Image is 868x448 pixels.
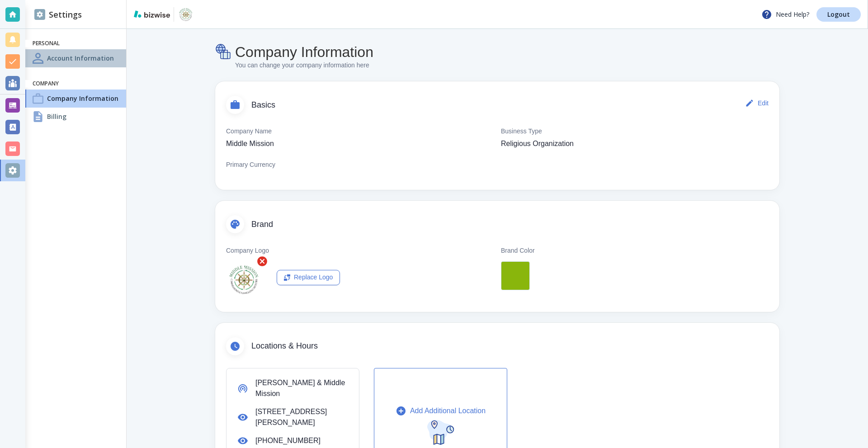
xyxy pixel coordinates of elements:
[33,80,119,88] h6: Company
[277,270,340,285] button: Replace Logo
[226,138,274,149] p: Middle Mission
[25,49,126,67] a: Account InformationAccount Information
[251,220,769,230] span: Brand
[501,246,535,256] p: Brand Color
[284,273,333,283] div: Replace Logo
[827,11,850,18] p: Logout
[25,90,126,108] a: Company InformationCompany Information
[34,9,82,21] h2: Settings
[178,7,194,22] img: Middle Mission
[47,53,114,63] h4: Account Information
[235,43,373,61] h4: Company Information
[501,138,574,149] p: Religious Organization
[34,9,45,20] img: DashboardSidebarSettings.svg
[501,127,542,137] p: Business Type
[226,160,275,170] p: Primary Currency
[47,112,66,121] h4: Billing
[235,61,373,71] p: You can change your company information here
[47,94,118,103] h4: Company Information
[816,7,861,22] a: Logout
[251,100,743,110] span: Basics
[410,406,486,416] p: Add Additional Location
[251,341,769,351] span: Locations & Hours
[226,127,272,137] p: Company Name
[226,246,269,256] p: Company Logo
[134,10,170,18] img: bizwise
[255,377,348,399] p: [PERSON_NAME] & Middle Mission
[215,43,231,61] img: Company Information
[743,94,772,112] button: Edit
[226,264,262,296] img: Logo
[761,9,809,20] p: Need Help?
[33,40,119,47] h6: Personal
[255,435,321,446] p: [PHONE_NUMBER]
[25,108,126,126] a: BillingBilling
[255,406,348,428] p: [STREET_ADDRESS][PERSON_NAME]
